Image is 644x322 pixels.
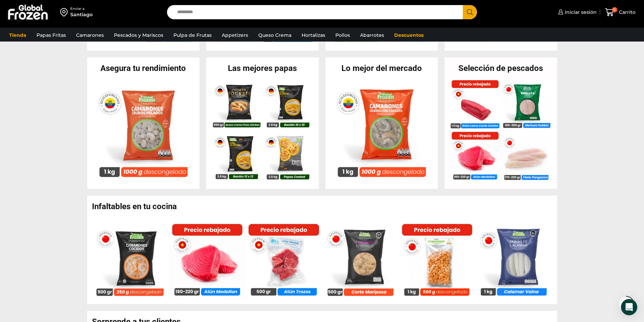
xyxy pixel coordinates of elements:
button: Search button [463,5,477,19]
a: Descuentos [391,29,427,42]
a: Pescados y Mariscos [111,29,167,42]
div: Santiago [70,11,93,18]
span: Iniciar sesión [563,9,597,16]
a: 0 Carrito [603,4,637,20]
h2: Selección de pescados [445,64,557,72]
a: Tienda [6,29,30,42]
a: Camarones [73,29,107,42]
img: address-field-icon.svg [60,6,70,18]
a: Pollos [332,29,353,42]
a: Pulpa de Frutas [170,29,215,42]
div: Enviar a [70,6,93,11]
h2: Las mejores papas [206,64,319,72]
a: Appetizers [218,29,252,42]
span: 0 [612,7,617,13]
h2: Infaltables en tu cocina [92,202,557,210]
div: Open Intercom Messenger [621,299,637,315]
h2: Asegura tu rendimiento [87,64,200,72]
a: Iniciar sesión [556,5,597,19]
a: Queso Crema [255,29,295,42]
a: Papas Fritas [33,29,69,42]
h2: Lo mejor del mercado [326,64,438,72]
a: Hortalizas [298,29,329,42]
span: Carrito [617,9,636,16]
a: Abarrotes [357,29,387,42]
